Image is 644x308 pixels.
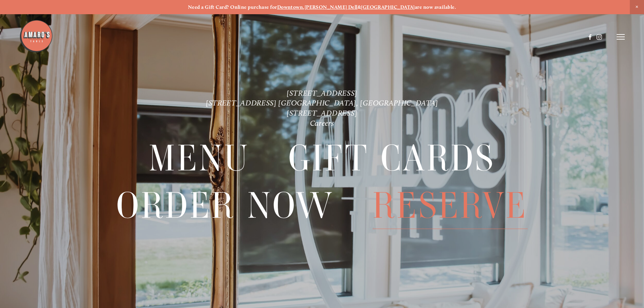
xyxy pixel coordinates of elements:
[373,182,528,229] a: Reserve
[288,135,495,182] a: Gift Cards
[206,98,438,108] a: [STREET_ADDRESS] [GEOGRAPHIC_DATA], [GEOGRAPHIC_DATA]
[310,119,334,128] a: Careers
[287,89,357,98] a: [STREET_ADDRESS]
[116,182,334,229] span: Order Now
[373,182,528,229] span: Reserve
[116,182,334,229] a: Order Now
[188,4,277,10] strong: Need a Gift Card? Online purchase for
[361,4,415,10] a: [GEOGRAPHIC_DATA]
[277,4,303,10] a: Downtown
[415,4,456,10] strong: are now available.
[303,4,304,10] strong: ,
[149,135,249,182] a: Menu
[19,19,53,53] img: Amaro's Table
[287,109,357,118] a: [STREET_ADDRESS]
[305,4,358,10] a: [PERSON_NAME] Dell
[358,4,361,10] strong: &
